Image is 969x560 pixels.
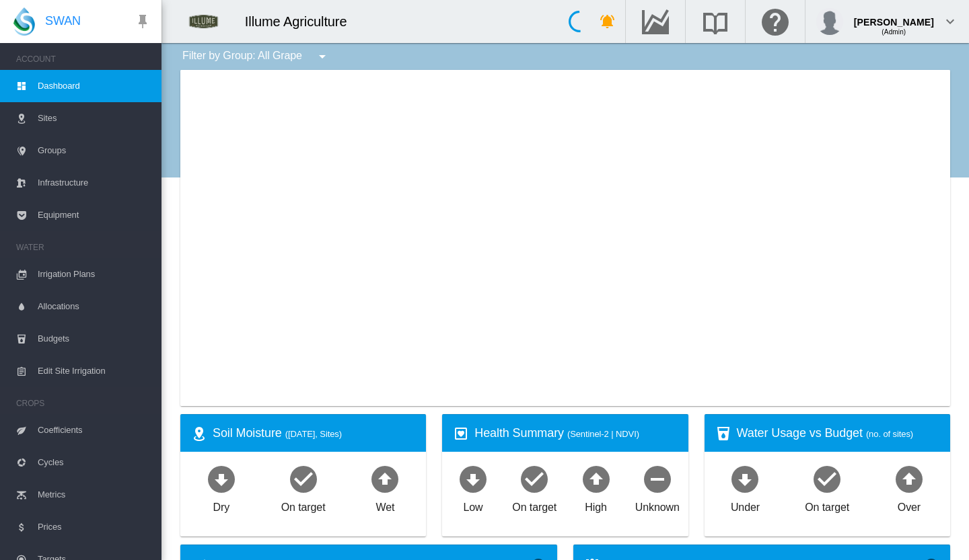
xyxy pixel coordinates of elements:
span: Irrigation Plans [38,258,151,290]
div: On target [281,495,326,515]
span: Cycles [38,446,151,479]
span: Allocations [38,290,151,323]
div: Filter by Group: All Grape [172,43,340,70]
img: profile.jpg [816,8,843,35]
span: (Admin) [882,28,906,36]
span: Prices [38,511,151,543]
md-icon: icon-pin [135,13,151,30]
button: icon-bell-ring [594,8,621,35]
md-icon: icon-bell-ring [600,13,616,30]
md-icon: Click here for help [759,13,791,30]
span: ACCOUNT [16,48,151,70]
md-icon: icon-arrow-down-bold-circle [205,463,238,495]
md-icon: icon-chevron-down [942,13,958,30]
div: Soil Moisture [213,425,415,442]
span: ([DATE], Sites) [285,429,342,439]
md-icon: icon-arrow-up-bold-circle [893,463,925,495]
md-icon: icon-arrow-up-bold-circle [580,463,612,495]
md-icon: Search the knowledge base [699,13,731,30]
img: 8HeJbKGV1lKSAAAAAASUVORK5CYII= [176,5,231,38]
div: Dry [213,495,230,515]
div: Unknown [635,495,680,515]
div: Over [898,495,921,515]
span: Edit Site Irrigation [38,355,151,387]
div: High [585,495,607,515]
md-icon: icon-checkbox-marked-circle [287,463,320,495]
span: Infrastructure [38,167,151,199]
md-icon: icon-arrow-down-bold-circle [457,463,489,495]
span: (no. of sites) [866,429,913,439]
button: icon-menu-down [309,43,336,70]
span: Groups [38,134,151,167]
md-icon: icon-map-marker-radius [191,426,207,442]
md-icon: icon-arrow-down-bold-circle [729,463,761,495]
span: Sites [38,102,151,134]
md-icon: icon-arrow-up-bold-circle [369,463,401,495]
div: Under [731,495,760,515]
span: Dashboard [38,70,151,102]
md-icon: icon-minus-circle [641,463,674,495]
span: Metrics [38,479,151,511]
div: Health Summary [474,425,677,442]
div: On target [805,495,849,515]
span: CROPS [16,393,151,414]
div: On target [512,495,557,515]
md-icon: icon-heart-box-outline [453,426,469,442]
span: Budgets [38,323,151,355]
md-icon: icon-checkbox-marked-circle [811,463,843,495]
div: [PERSON_NAME] [854,10,934,24]
div: Low [463,495,482,515]
div: Water Usage vs Budget [737,425,939,442]
md-icon: icon-checkbox-marked-circle [518,463,550,495]
md-icon: icon-cup-water [715,426,731,442]
span: Coefficients [38,414,151,446]
md-icon: Go to the Data Hub [639,13,672,30]
span: SWAN [45,13,81,30]
span: (Sentinel-2 | NDVI) [567,429,639,439]
span: Equipment [38,199,151,231]
img: SWAN-Landscape-Logo-Colour-drop.png [13,7,35,36]
div: Illume Agriculture [245,12,359,31]
span: WATER [16,237,151,258]
md-icon: icon-menu-down [314,48,330,65]
div: Wet [375,495,394,515]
